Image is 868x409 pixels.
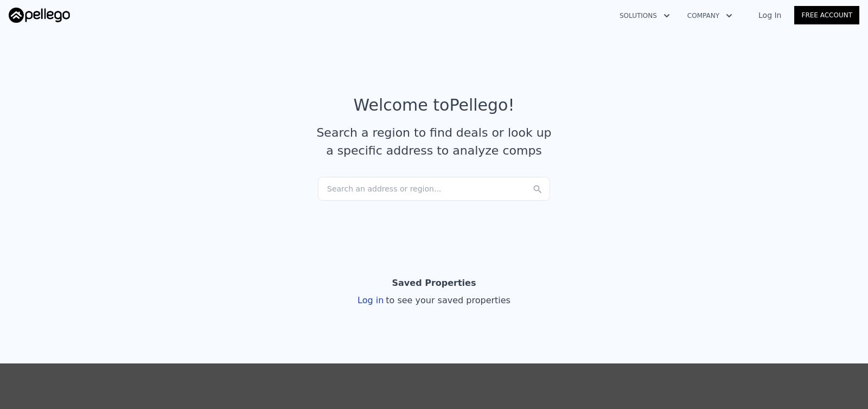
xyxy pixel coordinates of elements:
span: to see your saved properties [384,295,510,305]
div: Log in [358,294,510,307]
div: Search a region to find deals or look up a specific address to analyze comps [312,124,556,159]
a: Log In [745,10,794,21]
div: Search an address or region... [318,177,550,201]
button: Solutions [611,6,679,25]
a: Free Account [794,6,859,24]
img: Pellego [9,8,70,23]
div: Welcome to Pellego ! [354,95,515,115]
button: Company [679,6,741,25]
div: Saved Properties [392,272,476,294]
